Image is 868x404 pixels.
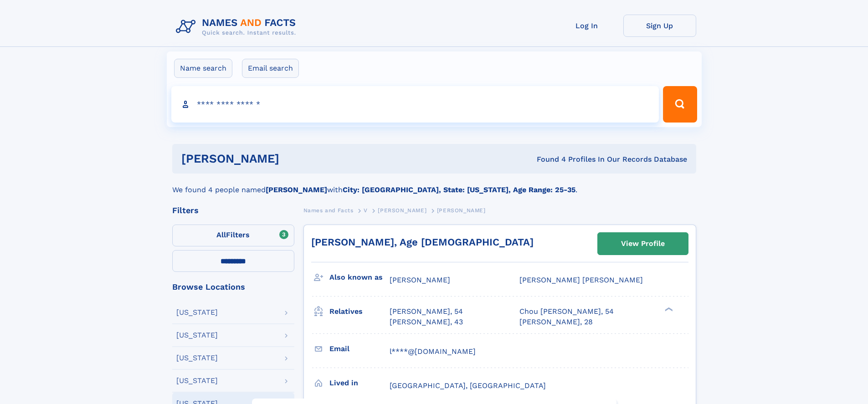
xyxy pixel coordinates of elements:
[378,207,426,214] span: [PERSON_NAME]
[216,230,226,239] span: All
[172,174,696,195] div: We found 4 people named with .
[176,309,218,316] div: [US_STATE]
[176,377,218,384] div: [US_STATE]
[171,86,659,123] input: search input
[598,233,688,255] a: View Profile
[329,270,390,285] h3: Also known as
[266,185,327,194] b: [PERSON_NAME]
[663,307,673,312] div: ❯
[550,15,623,37] a: Log In
[390,317,463,327] a: [PERSON_NAME], 43
[176,354,218,362] div: [US_STATE]
[390,276,450,284] span: [PERSON_NAME]
[663,86,697,123] button: Search Button
[519,307,614,317] a: Chou [PERSON_NAME], 54
[172,225,294,246] label: Filters
[303,205,354,216] a: Names and Facts
[364,205,368,216] a: V
[181,153,408,164] h1: [PERSON_NAME]
[172,283,294,291] div: Browse Locations
[329,304,390,319] h3: Relatives
[621,233,665,254] div: View Profile
[519,317,593,327] a: [PERSON_NAME], 28
[329,375,390,391] h3: Lived in
[329,341,390,357] h3: Email
[378,205,426,216] a: [PERSON_NAME]
[437,207,486,214] span: [PERSON_NAME]
[172,206,294,215] div: Filters
[390,307,463,317] a: [PERSON_NAME], 54
[242,59,299,78] label: Email search
[172,15,303,39] img: Logo Names and Facts
[390,381,546,390] span: [GEOGRAPHIC_DATA], [GEOGRAPHIC_DATA]
[176,332,218,339] div: [US_STATE]
[623,15,696,37] a: Sign Up
[519,276,643,284] span: [PERSON_NAME] [PERSON_NAME]
[311,236,534,248] a: [PERSON_NAME], Age [DEMOGRAPHIC_DATA]
[174,59,232,78] label: Name search
[408,154,687,164] div: Found 4 Profiles In Our Records Database
[343,185,575,194] b: City: [GEOGRAPHIC_DATA], State: [US_STATE], Age Range: 25-35
[364,207,368,214] span: V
